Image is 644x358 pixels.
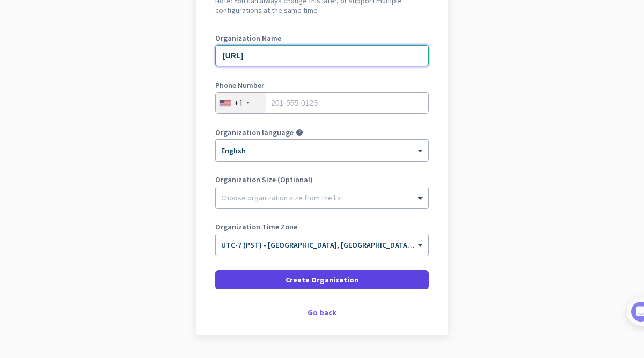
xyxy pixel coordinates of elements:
[215,81,429,89] label: Phone Number
[215,45,429,66] input: What is the name of your organization?
[234,98,243,108] div: +1
[215,34,429,42] label: Organization Name
[215,176,429,183] label: Organization Size (Optional)
[296,129,303,136] i: help
[215,129,294,136] label: Organization language
[215,92,429,114] input: 201-555-0123
[215,223,429,230] label: Organization Time Zone
[286,274,358,285] span: Create Organization
[215,309,429,316] div: Go back
[215,270,429,289] button: Create Organization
